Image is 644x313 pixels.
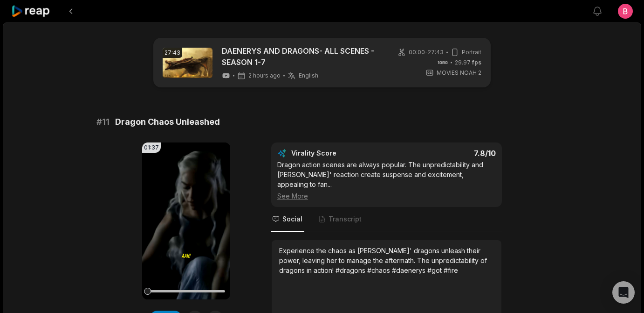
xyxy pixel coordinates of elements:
[96,115,110,128] span: # 11
[271,207,502,232] nav: Tabs
[282,214,302,224] span: Social
[396,149,496,158] div: 7.8 /10
[222,45,383,68] a: DAENERYS AND DRAGONS- ALL SCENES - SEASON 1-7
[291,149,391,158] div: Virality Score
[612,281,635,304] div: Open Intercom Messenger
[455,58,481,67] span: 29.97
[409,48,444,57] span: 00:00 - 27:43
[329,214,362,224] span: Transcript
[462,48,481,57] span: Portrait
[248,72,281,79] span: 2 hours ago
[277,191,496,201] div: See More
[277,160,496,201] div: Dragon action scenes are always popular. The unpredictability and [PERSON_NAME]' reaction create ...
[279,246,494,275] div: Experience the chaos as [PERSON_NAME]' dragons unleash their power, leaving her to manage the aft...
[472,59,481,66] span: fps
[437,69,481,77] span: MOVIES NOAH 2
[115,115,220,128] span: Dragon Chaos Unleashed
[142,142,230,299] video: Your browser does not support mp4 format.
[299,72,318,79] span: English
